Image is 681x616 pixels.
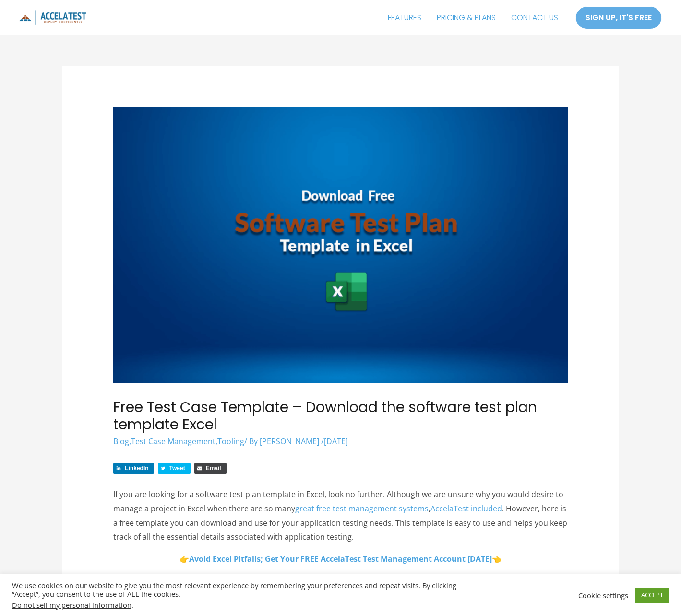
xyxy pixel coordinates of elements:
div: . [12,601,472,609]
a: Cookie settings [578,591,628,600]
a: Do not sell my personal information [12,600,131,610]
a: Blog [113,436,129,447]
a: ACCEPT [635,588,669,603]
div: / By / [113,436,568,447]
a: Avoid Excel Pitfalls; Get Your FREE AccelaTest Test Management Account [DATE] [189,554,492,564]
strong: 👉 [179,554,492,564]
a: great free test management systems [295,503,429,514]
a: FEATURES [380,6,429,30]
a: CONTACT US [503,6,566,30]
nav: Site Navigation [380,6,566,30]
span: Tweet [169,465,185,472]
img: test case plan article image [113,107,568,383]
span: LinkedIn [125,465,148,472]
span: [DATE] [324,436,348,447]
a: AccelaTest included [430,503,502,514]
a: Share via Email [194,463,227,474]
span: , , [113,436,244,447]
h1: Free Test Case Template – Download the software test plan template Excel [113,399,568,433]
img: icon [19,10,86,25]
a: [PERSON_NAME] [260,436,321,447]
a: PRICING & PLANS [429,6,503,30]
a: SIGN UP, IT'S FREE [575,6,662,29]
p: If you are looking for a software test plan template in Excel, look no further. Although we are u... [113,487,568,545]
p: 👈 [113,552,568,567]
span: Email [206,465,221,472]
div: We use cookies on our website to give you the most relevant experience by remembering your prefer... [12,581,472,609]
a: Tooling [217,436,244,447]
a: Share on Twitter [158,463,191,474]
a: Share on LinkedIn [113,463,154,474]
span: [PERSON_NAME] [260,436,319,447]
a: Test Case Management [131,436,215,447]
